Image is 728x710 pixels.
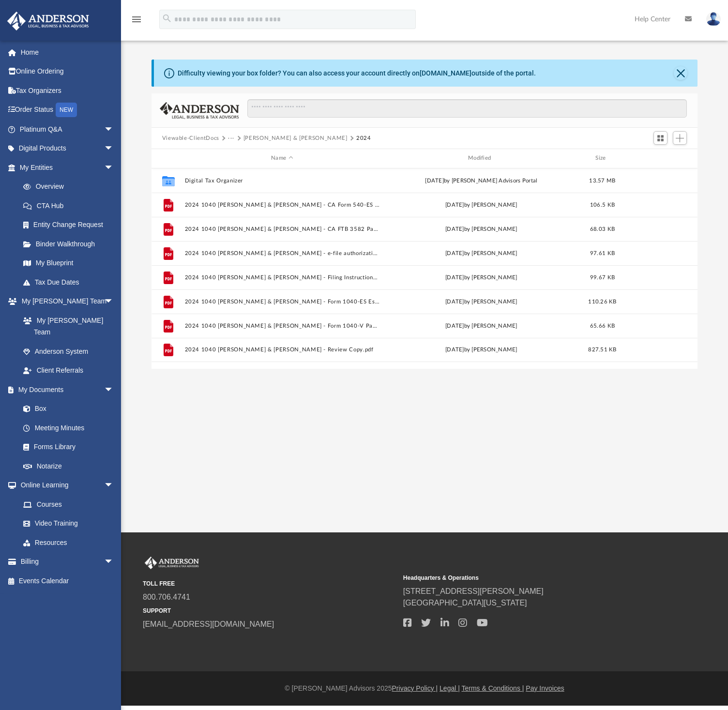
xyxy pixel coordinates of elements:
div: by [PERSON_NAME] [384,273,579,282]
div: © [PERSON_NAME] Advisors 2025 [121,683,728,694]
span: [DATE] [445,323,464,328]
div: Size [583,154,622,163]
div: by [PERSON_NAME] [384,297,579,306]
span: [DATE] [445,299,464,304]
button: 2024 1040 [PERSON_NAME] & [PERSON_NAME] - e-file authorization - please sign.pdf [184,250,379,257]
span: [DATE] [445,347,464,352]
img: Anderson Advisors Platinum Portal [4,12,92,30]
div: [DATE] by [PERSON_NAME] Advisors Portal [384,176,579,185]
div: NEW [56,103,77,117]
span: 97.61 KB [590,250,615,256]
a: Entity Change Request [14,215,128,235]
i: menu [131,14,142,25]
button: 2024 1040 [PERSON_NAME] & [PERSON_NAME] - Review Copy.pdf [184,347,379,353]
a: [STREET_ADDRESS][PERSON_NAME] [403,587,544,595]
a: Resources [14,533,123,552]
span: arrow_drop_down [104,476,123,496]
a: Online Learningarrow_drop_down [7,476,123,495]
a: Home [7,43,128,62]
small: TOLL FREE [143,579,396,588]
i: search [162,13,172,24]
small: Headquarters & Operations [403,574,657,582]
button: [PERSON_NAME] & [PERSON_NAME] [243,134,348,143]
div: by [PERSON_NAME] [384,321,579,330]
img: Anderson Advisors Platinum Portal [143,557,201,569]
span: arrow_drop_down [104,139,123,159]
a: Events Calendar [7,571,128,590]
a: Online Ordering [7,62,128,81]
div: Modified [383,154,578,163]
div: id [626,154,694,163]
div: grid [152,168,698,369]
span: 13.57 MB [589,178,615,183]
span: 99.67 KB [590,274,615,280]
a: Terms & Conditions | [462,684,524,692]
a: Billingarrow_drop_down [7,552,128,572]
span: [DATE] [445,226,464,231]
a: Legal | [440,684,460,692]
a: Binder Walkthrough [14,234,128,254]
a: My Documentsarrow_drop_down [7,380,123,399]
a: Tax Organizers [7,81,128,100]
button: 2024 1040 [PERSON_NAME] & [PERSON_NAME] - Filing Instructions.pdf [184,274,379,281]
a: My Entitiesarrow_drop_down [7,158,128,177]
span: arrow_drop_down [104,120,123,139]
a: Tax Due Dates [14,272,128,292]
a: CTA Hub [14,196,128,215]
div: by [PERSON_NAME] [384,249,579,257]
input: Search files and folders [247,99,687,118]
a: Overview [14,177,128,196]
a: Platinum Q&Aarrow_drop_down [7,120,128,139]
a: Box [14,399,119,419]
button: 2024 1040 [PERSON_NAME] & [PERSON_NAME] - CA FTB 3582 Payment Voucher.pdf [184,226,379,232]
span: 68.03 KB [590,226,615,231]
a: My [PERSON_NAME] Teamarrow_drop_down [7,292,123,311]
a: [EMAIL_ADDRESS][DOMAIN_NAME] [143,620,274,628]
span: [DATE] [445,202,464,207]
a: Meeting Minutes [14,418,123,438]
a: My [PERSON_NAME] Team [14,311,119,342]
small: SUPPORT [143,606,396,615]
div: by [PERSON_NAME] [384,346,579,354]
a: Forms Library [14,438,119,457]
a: Pay Invoices [526,684,564,692]
span: 827.51 KB [588,347,616,352]
a: Courses [14,495,123,514]
button: Add [673,131,687,145]
span: 106.5 KB [590,202,615,207]
button: 2024 1040 [PERSON_NAME] & [PERSON_NAME] - Form 1040-ES Estimated Tax Payment.pdf [184,299,379,305]
button: 2024 1040 [PERSON_NAME] & [PERSON_NAME] - Form 1040-V Payment Voucher.pdf [184,323,379,329]
a: Video Training [14,514,119,533]
button: Digital Tax Organizer [184,178,379,184]
a: Anderson System [14,342,123,361]
div: id [155,154,180,163]
span: 65.66 KB [590,323,615,328]
button: 2024 [356,134,371,143]
div: Name [184,154,379,163]
span: arrow_drop_down [104,552,123,572]
button: Switch to Grid View [653,131,668,145]
div: by [PERSON_NAME] [384,225,579,233]
div: by [PERSON_NAME] [384,200,579,209]
a: Order StatusNEW [7,100,128,120]
button: ··· [228,134,234,143]
span: arrow_drop_down [104,292,123,312]
button: Close [674,66,687,80]
a: My Blueprint [14,254,123,273]
a: Notarize [14,456,123,476]
a: 800.706.4741 [143,593,190,601]
button: 2024 1040 [PERSON_NAME] & [PERSON_NAME] - CA Form 540-ES Estimated Tax Payment.pdf [184,202,379,208]
span: arrow_drop_down [104,158,123,178]
span: [DATE] [445,274,464,280]
span: [DATE] [445,250,464,256]
a: Privacy Policy | [392,684,438,692]
a: menu [131,18,142,25]
span: arrow_drop_down [104,380,123,400]
a: Digital Productsarrow_drop_down [7,139,128,158]
span: 110.26 KB [588,299,616,304]
div: Difficulty viewing your box folder? You can also access your account directly on outside of the p... [178,68,536,78]
a: [DOMAIN_NAME] [420,69,471,77]
img: User Pic [706,12,721,26]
